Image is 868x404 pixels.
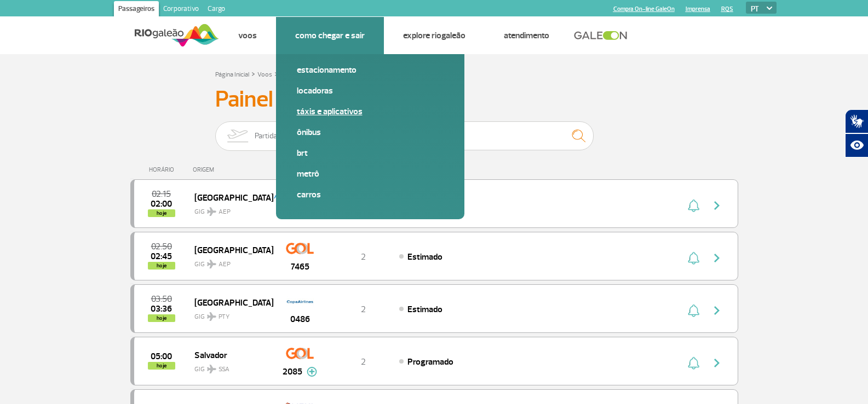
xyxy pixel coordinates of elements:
div: HORÁRIO [134,166,193,173]
div: CIA AÉREA [273,166,327,173]
h3: Painel de Voos [215,86,653,113]
span: Salvador [194,348,265,362]
input: Voo, cidade ou cia aérea [375,121,594,150]
span: hoje [148,209,175,217]
span: Programado [407,356,453,367]
a: Cargo [203,1,229,19]
span: hoje [148,262,175,270]
span: 2025-08-28 03:36:00 [151,305,172,313]
a: Carros [297,189,444,201]
span: 2025-08-28 02:50:00 [151,243,172,250]
button: Abrir recursos assistivos. [845,133,868,157]
span: 2085 [283,365,302,378]
span: [GEOGRAPHIC_DATA] [194,295,265,309]
span: PTY [219,312,229,322]
img: sino-painel-voo.svg [688,304,699,317]
img: destiny_airplane.svg [207,260,216,268]
a: Imprensa [686,5,710,13]
span: 2025-08-28 02:00:00 [151,200,172,208]
a: RQS [721,5,733,13]
div: Plugin de acessibilidade da Hand Talk. [845,109,868,157]
a: Táxis e aplicativos [297,106,444,118]
a: > [251,67,255,80]
span: AEP [219,207,231,217]
span: 2025-08-28 03:50:00 [151,295,172,303]
a: Voos [238,30,257,41]
a: > [274,67,278,80]
span: [GEOGRAPHIC_DATA] [194,243,265,257]
span: 2025-08-28 02:45:00 [151,253,172,260]
span: 2025-08-28 02:15:00 [152,190,171,198]
span: AEP [219,260,231,270]
img: slider-embarque [220,122,255,150]
span: GIG [194,359,265,374]
img: sino-painel-voo.svg [688,356,699,370]
span: 2025-08-28 05:00:00 [151,353,172,360]
span: 2 [361,356,366,367]
img: seta-direita-painel-voo.svg [710,199,723,212]
a: Compra On-line GaleOn [613,5,675,13]
img: seta-direita-painel-voo.svg [710,356,723,370]
a: Explore RIOgaleão [403,30,465,41]
img: sino-painel-voo.svg [688,199,699,212]
div: ORIGEM [193,166,273,173]
a: Ônibus [297,126,444,138]
a: Passageiros [114,1,159,19]
a: Como chegar e sair [295,30,365,41]
a: Corporativo [159,1,203,19]
a: Página Inicial [215,71,249,79]
img: sino-painel-voo.svg [688,251,699,265]
span: SSA [219,365,229,374]
span: GIG [194,201,265,217]
a: Estacionamento [297,64,444,76]
a: Locadoras [297,85,444,97]
a: BRT [297,147,444,159]
span: 0486 [290,313,310,326]
span: Estimado [407,251,442,262]
img: seta-direita-painel-voo.svg [710,304,723,317]
span: Partidas [255,122,281,150]
a: Voos [257,71,272,79]
span: 7465 [291,260,309,273]
span: [GEOGRAPHIC_DATA] [194,190,265,204]
img: destiny_airplane.svg [207,207,216,216]
img: destiny_airplane.svg [207,365,216,373]
span: 2 [361,251,366,262]
span: 2 [361,304,366,315]
span: hoje [148,314,175,322]
a: Atendimento [504,30,549,41]
span: GIG [194,254,265,270]
img: seta-direita-painel-voo.svg [710,251,723,265]
img: destiny_airplane.svg [207,312,216,321]
span: Estimado [407,304,442,315]
img: mais-info-painel-voo.svg [307,367,317,377]
a: Metrô [297,168,444,180]
span: hoje [148,362,175,370]
span: GIG [194,306,265,322]
button: Abrir tradutor de língua de sinais. [845,109,868,133]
